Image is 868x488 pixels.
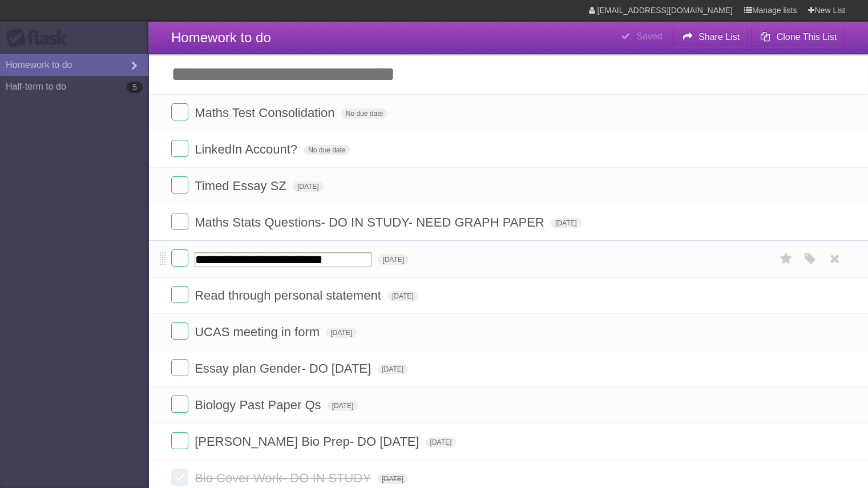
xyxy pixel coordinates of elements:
span: Read through personal statement [195,288,384,303]
label: Done [171,359,188,376]
label: Star task [776,249,797,268]
span: Maths Stats Questions- DO IN STUDY- NEED GRAPH PAPER [195,215,547,229]
span: [DATE] [326,328,357,338]
span: [DATE] [426,437,457,447]
b: 5 [127,82,143,93]
label: Done [171,176,188,193]
span: UCAS meeting in form [195,325,322,339]
span: Biology Past Paper Qs [195,398,324,412]
div: Flask [6,28,74,49]
span: No due date [304,145,350,155]
span: Maths Test Consolidation [195,106,337,120]
b: Share List [699,32,740,42]
label: Done [171,469,188,486]
button: Clone This List [751,27,845,47]
label: Done [171,249,188,267]
b: Clone This List [776,32,837,42]
label: Done [171,322,188,340]
b: Saved [636,31,662,41]
span: [DATE] [378,255,409,265]
span: No due date [341,108,387,119]
span: LinkedIn Account? [195,142,300,156]
span: [DATE] [328,401,358,411]
span: Homework to do [171,30,271,45]
label: Done [171,213,188,230]
span: [PERSON_NAME] Bio Prep- DO [DATE] [195,434,422,449]
label: Done [171,286,188,303]
label: Done [171,432,188,449]
span: [DATE] [377,474,408,484]
label: Done [171,396,188,413]
span: [DATE] [377,364,408,374]
span: Timed Essay SZ [195,179,289,193]
span: [DATE] [551,218,582,228]
span: Essay plan Gender- DO [DATE] [195,361,374,376]
span: [DATE] [387,291,418,301]
span: Bio Cover Work- DO IN STUDY [195,471,374,485]
label: Done [171,103,188,120]
button: Share List [673,27,749,47]
span: [DATE] [293,182,324,192]
label: Done [171,140,188,157]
